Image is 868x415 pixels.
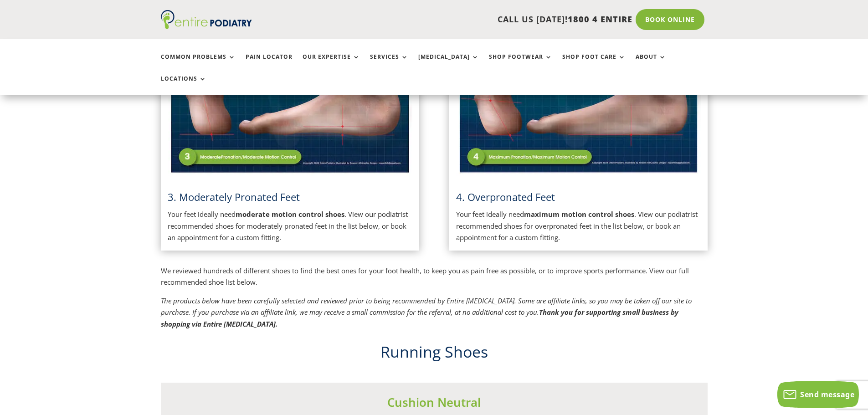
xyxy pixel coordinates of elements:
[161,54,236,73] a: Common Problems
[246,54,293,73] a: Pain Locator
[456,190,555,204] span: 4. Overpronated Feet
[524,210,634,219] strong: maximum motion control shoes
[161,265,708,295] p: We reviewed hundreds of different shoes to find the best ones for your foot health, to keep you a...
[161,307,678,328] strong: Thank you for supporting small business by shopping via Entire [MEDICAL_DATA].
[800,389,854,400] span: Send message
[168,209,412,244] p: Your feet ideally need . View our podiatrist recommended shoes for moderately pronated feet in th...
[303,54,360,73] a: Our Expertise
[636,9,704,30] a: Book Online
[161,341,708,368] h2: Running Shoes
[418,54,479,73] a: [MEDICAL_DATA]
[287,14,632,26] p: CALL US [DATE]!
[636,54,666,73] a: About
[370,54,408,73] a: Services
[168,190,300,204] span: 3. Moderately Pronated Feet
[161,10,252,29] img: logo (1)
[161,296,692,328] em: The products below have been carefully selected and reviewed prior to being recommended by Entire...
[236,210,344,219] strong: moderate motion control shoes
[161,394,708,415] h3: Cushion Neutral
[777,381,859,408] button: Send message
[562,54,626,73] a: Shop Foot Care
[568,14,632,25] span: 1800 4 ENTIRE
[489,54,552,73] a: Shop Footwear
[161,22,252,31] a: Entire Podiatry
[161,76,206,95] a: Locations
[456,209,701,244] p: Your feet ideally need . View our podiatrist recommended shoes for overpronated feet in the list ...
